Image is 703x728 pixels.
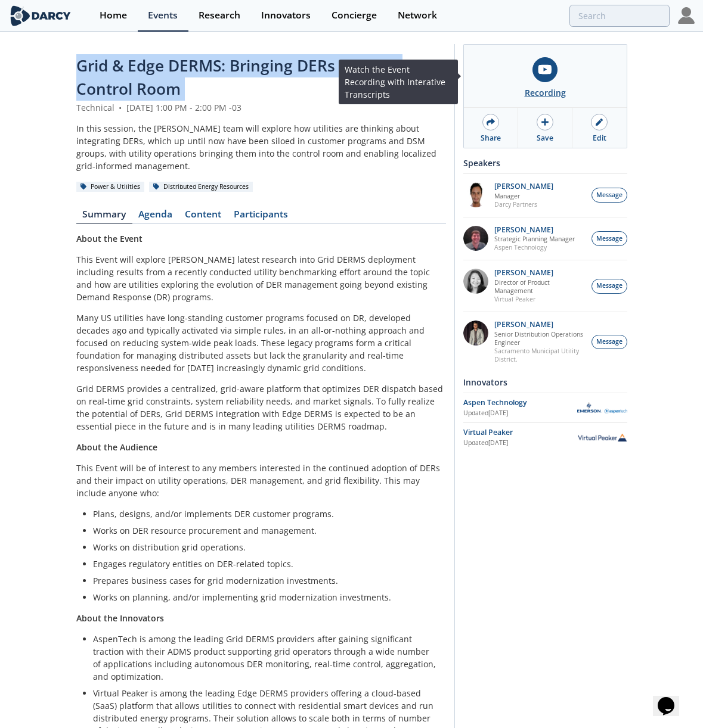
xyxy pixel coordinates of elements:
li: Engages regulatory entities on DER-related topics. [93,558,438,570]
div: Technical [DATE] 1:00 PM - 2:00 PM -03 [76,101,446,114]
div: Home [100,11,127,20]
div: Events [148,11,178,20]
a: Content [179,210,228,224]
div: Speakers [463,153,627,173]
div: Updated [DATE] [463,409,577,418]
img: logo-wide.svg [8,5,73,26]
span: Message [596,234,623,244]
p: Many US utilities have long-standing customer programs focused on DR, developed decades ago and t... [76,312,446,374]
li: Works on distribution grid operations. [93,541,438,553]
div: Network [398,11,437,20]
div: Save [537,133,553,144]
a: Edit [572,108,626,148]
a: Agenda [132,210,179,224]
strong: About the Event [76,233,143,244]
div: Recording [525,86,566,99]
span: Message [596,281,623,291]
div: Updated [DATE] [463,438,577,448]
p: This Event will explore [PERSON_NAME] latest research into Grid DERMS deployment including result... [76,253,446,303]
strong: About the Audience [76,441,157,453]
span: Grid & Edge DERMS: Bringing DERs into the Control Room [76,55,398,99]
p: Darcy Partners [494,200,553,209]
input: Advanced Search [569,5,670,27]
span: Message [596,191,623,200]
p: Strategic Planning Manager [494,235,575,243]
img: 7fca56e2-1683-469f-8840-285a17278393 [463,321,488,346]
img: Virtual Peaker [577,433,627,441]
button: Message [591,188,627,203]
a: Participants [228,210,295,224]
li: Plans, designs, and/or implements DER customer programs. [93,508,438,520]
p: [PERSON_NAME] [494,321,585,329]
p: Aspen Technology [494,243,575,251]
div: Innovators [261,11,311,20]
span: Message [596,337,623,347]
li: AspenTech is among the leading Grid DERMS providers after gaining significant traction with their... [93,633,438,683]
span: • [117,102,124,113]
div: Virtual Peaker [463,427,577,438]
p: [PERSON_NAME] [494,269,585,277]
p: Sacramento Municipal Utility District. [494,347,585,363]
iframe: chat widget [653,680,691,716]
a: Summary [76,210,132,224]
p: This Event will be of interest to any members interested in the continued adoption of DERs and th... [76,462,446,499]
li: Works on planning, and/or implementing grid modernization investments. [93,591,438,603]
li: Works on DER resource procurement and management. [93,524,438,537]
p: [PERSON_NAME] [494,182,553,191]
img: Aspen Technology [577,402,627,413]
div: Power & Utilities [76,182,145,192]
div: Distributed Energy Resources [149,182,253,192]
p: Senior Distribution Operations Engineer [494,330,585,347]
p: Grid DERMS provides a centralized, grid-aware platform that optimizes DER dispatch based on real-... [76,382,446,433]
div: Share [481,133,501,144]
button: Message [591,335,627,350]
strong: About the Innovators [76,612,164,624]
li: Prepares business cases for grid modernization investments. [93,574,438,587]
img: vRBZwDRnSTOrB1qTpmXr [463,182,488,207]
a: Virtual Peaker Updated[DATE] Virtual Peaker [463,427,627,448]
div: Concierge [332,11,377,20]
p: [PERSON_NAME] [494,226,575,234]
div: Aspen Technology [463,397,577,408]
div: Edit [593,133,606,144]
a: Aspen Technology Updated[DATE] Aspen Technology [463,397,627,418]
div: Innovators [463,372,627,393]
button: Message [591,231,627,246]
button: Message [591,279,627,294]
p: Manager [494,192,553,200]
div: Research [199,11,240,20]
p: Virtual Peaker [494,295,585,303]
img: accc9a8e-a9c1-4d58-ae37-132228efcf55 [463,226,488,251]
p: Director of Product Management [494,278,585,295]
a: Recording [464,45,627,107]
div: In this session, the [PERSON_NAME] team will explore how utilities are thinking about integrating... [76,122,446,172]
img: Profile [678,7,695,24]
img: 8160f632-77e6-40bd-9ce2-d8c8bb49c0dd [463,269,488,294]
